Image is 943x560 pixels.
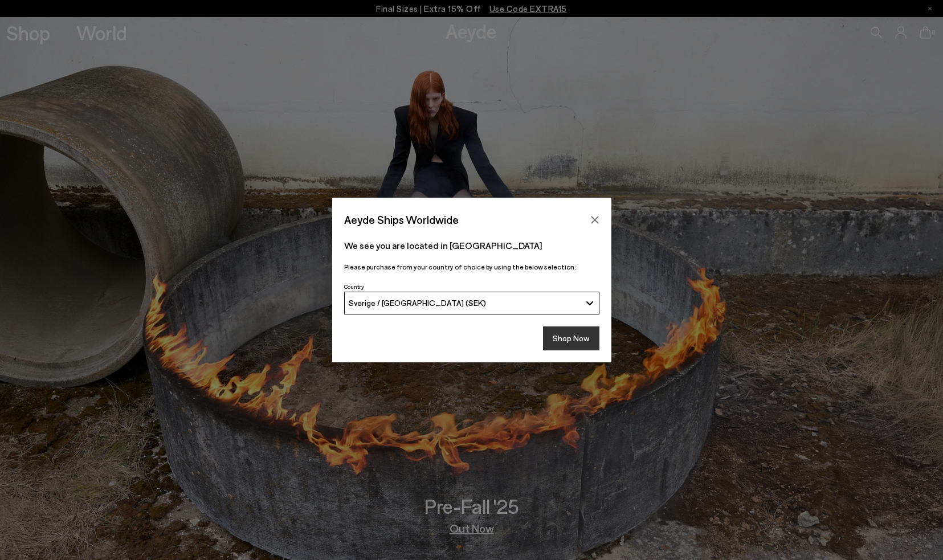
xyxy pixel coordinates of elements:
[543,326,599,350] button: Shop Now
[344,210,459,230] span: Aeyde Ships Worldwide
[344,261,599,272] p: Please purchase from your country of choice by using the below selection:
[586,211,603,228] button: Close
[344,239,599,252] p: We see you are located in [GEOGRAPHIC_DATA]
[344,283,364,290] span: Country
[349,298,486,308] span: Sverige / [GEOGRAPHIC_DATA] (SEK)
